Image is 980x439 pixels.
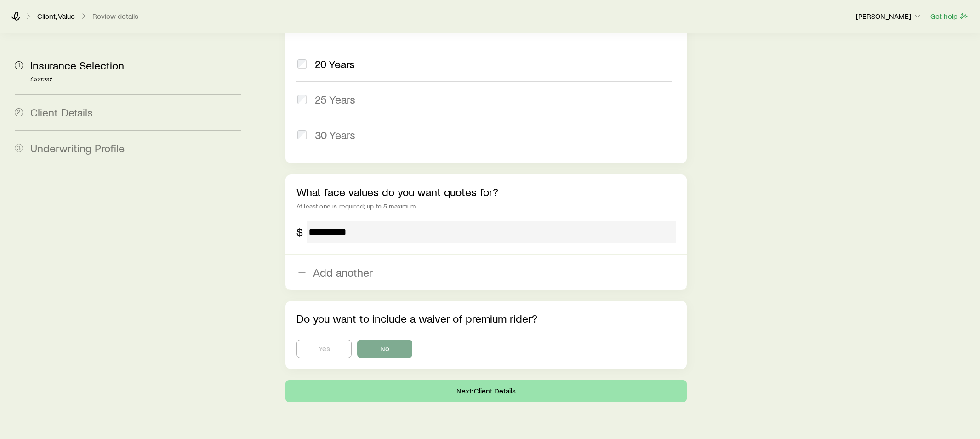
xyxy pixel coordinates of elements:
div: $ [296,225,303,238]
span: Client Details [30,105,93,119]
span: Insurance Selection [30,58,124,72]
p: Current [30,76,241,83]
button: Review details [92,12,139,21]
input: 20 Years [297,59,307,69]
p: Do you want to include a waiver of premium rider? [296,312,676,325]
button: Get help [930,11,969,22]
span: 3 [15,144,23,152]
p: [PERSON_NAME] [856,12,922,21]
input: 30 Years [297,130,307,139]
label: What face values do you want quotes for? [296,185,498,198]
span: 25 Years [315,93,355,106]
button: Add another [285,255,687,290]
span: 2 [15,108,23,116]
input: 25 Years [297,95,307,104]
button: Yes [296,340,352,358]
button: No [357,340,412,358]
span: Underwriting Profile [30,141,125,155]
span: 20 Years [315,58,355,70]
div: At least one is required; up to 5 maximum [296,202,676,210]
button: Next: Client Details [285,380,687,402]
span: 30 Years [315,128,355,141]
button: [PERSON_NAME] [855,11,923,22]
span: 1 [15,61,23,69]
a: Client, Value [37,12,75,21]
